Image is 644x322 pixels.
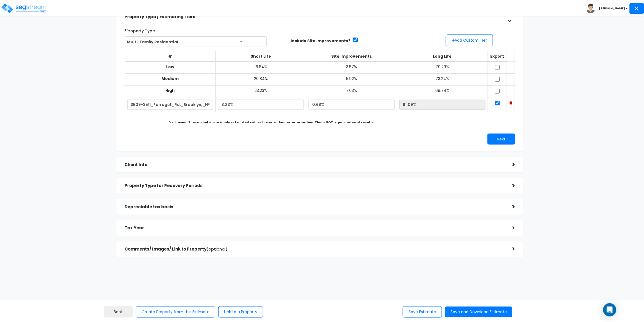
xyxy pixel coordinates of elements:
div: > [505,12,514,23]
td: 5.92% [306,73,397,85]
label: *Property Type [125,26,155,34]
th: Site Improvements [306,51,397,62]
div: > [504,245,515,253]
th: # [125,51,216,62]
span: Multi-Family Residential [125,37,267,47]
div: Open Intercom Messenger [603,303,616,316]
td: 23.23% [216,85,306,97]
b: High [165,88,175,93]
h5: Tax Year [125,226,504,230]
b: Low [166,64,174,70]
button: Save and Download Estimate [445,307,512,317]
td: 20.84% [216,73,306,85]
div: > [504,203,515,211]
button: Create Property from this Estimate [136,306,215,318]
img: logo_pro_r.png [1,3,48,14]
td: 3.87% [306,62,397,74]
b: [PERSON_NAME] [599,6,625,10]
th: Export [488,51,507,62]
button: Link to a Property [218,306,263,318]
img: Trash Icon [510,101,513,105]
b: Medium [161,76,179,81]
td: 69.74% [397,85,488,97]
div: > [504,182,515,190]
h5: Property Type for Recovery Periods [125,183,504,188]
button: Add Custom Tier [446,34,493,46]
b: Disclaimer: These numbers are only estimated values based on limited information. This is NOT a g... [168,120,375,124]
td: 16.84% [216,62,306,74]
th: Short Life [216,51,306,62]
div: > [504,224,515,232]
span: (optional) [207,246,228,252]
th: Long Life [397,51,488,62]
span: Multi-Family Residential [125,36,267,47]
button: Save Estimate [403,306,442,318]
h5: Comments/ Images/ Link to Property [125,247,504,252]
td: 79.29% [397,62,488,74]
td: 73.24% [397,73,488,85]
h5: Property Type / Estimating Tiers [125,15,504,19]
img: avatar.png [586,4,596,13]
a: Back [104,306,133,318]
div: > [504,160,515,169]
button: Next [487,134,515,145]
label: Include Site Improvements? [291,38,350,44]
td: 7.03% [306,85,397,97]
h5: Client Info [125,163,504,167]
h5: Depreciable tax basis [125,205,504,209]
